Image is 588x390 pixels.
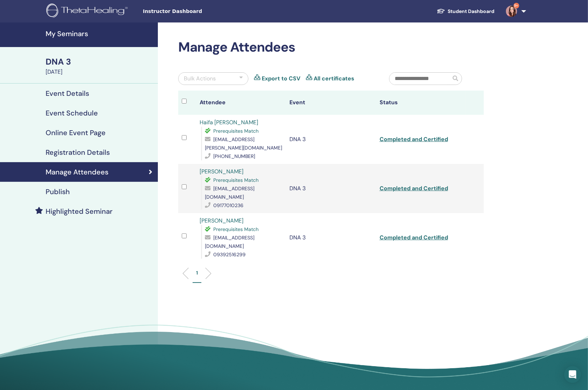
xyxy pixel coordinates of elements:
td: DNA 3 [286,164,376,213]
span: [EMAIL_ADDRESS][DOMAIN_NAME] [205,234,254,249]
a: Student Dashboard [431,5,500,18]
h2: Manage Attendees [178,39,484,55]
h4: My Seminars [46,29,154,38]
span: [EMAIL_ADDRESS][DOMAIN_NAME] [205,185,254,200]
th: Attendee [196,91,286,115]
th: Status [376,91,466,115]
a: DNA 3[DATE] [41,56,158,76]
span: [PHONE_NUMBER] [213,153,255,159]
td: DNA 3 [286,213,376,262]
a: Export to CSV [262,74,300,83]
div: DNA 3 [46,56,154,68]
div: Bulk Actions [184,74,216,83]
span: 9+ [514,3,519,8]
h4: Event Details [46,89,89,98]
h4: Highlighted Seminar [46,207,113,216]
a: Completed and Certified [380,135,448,143]
span: Prerequisites Match [213,226,259,232]
h4: Manage Attendees [46,168,108,176]
span: 09392516299 [213,251,246,258]
span: 09177010236 [213,202,243,209]
a: Haifa [PERSON_NAME] [200,119,258,126]
a: Completed and Certified [380,185,448,192]
div: Open Intercom Messenger [564,366,581,383]
span: Instructor Dashboard [143,8,248,15]
th: Event [286,91,376,115]
h4: Online Event Page [46,128,106,137]
div: [DATE] [46,68,154,76]
a: Completed and Certified [380,234,448,241]
img: graduation-cap-white.svg [437,8,445,14]
span: Prerequisites Match [213,177,259,183]
td: DNA 3 [286,115,376,164]
a: [PERSON_NAME] [200,217,243,224]
h4: Publish [46,187,70,196]
p: 1 [196,269,198,277]
img: default.jpg [506,6,517,17]
h4: Registration Details [46,148,110,157]
img: logo.png [46,4,130,19]
span: [EMAIL_ADDRESS][PERSON_NAME][DOMAIN_NAME] [205,136,282,151]
a: [PERSON_NAME] [200,168,243,175]
span: Prerequisites Match [213,128,259,134]
h4: Event Schedule [46,109,98,117]
a: All certificates [314,74,354,83]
